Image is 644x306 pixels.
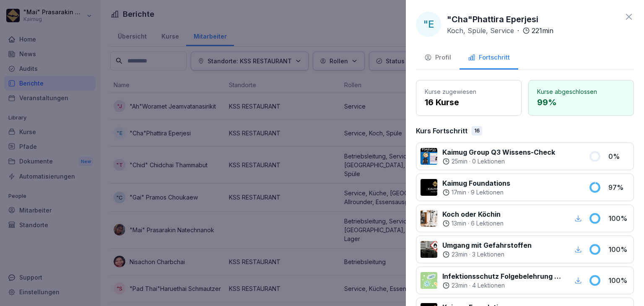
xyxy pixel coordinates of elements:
p: Umgang mit Gefahrstoffen [442,240,532,250]
p: Kaimug Group Q3 Wissens-Check [442,147,555,157]
p: "Cha"Phattira Eperjesi [447,13,538,26]
p: 16 Kurse [425,96,513,109]
div: · [442,157,555,166]
p: 9 Lektionen [471,188,504,197]
button: Profil [416,47,460,70]
p: Infektionsschutz Folgebelehrung (nach §43 IfSG) [442,271,563,281]
p: 6 Lektionen [471,219,504,228]
p: 23 min [452,250,467,259]
button: Fortschritt [460,47,518,70]
p: Kurse zugewiesen [425,87,513,96]
p: 0 % [608,151,629,161]
p: 17 min [452,188,466,197]
p: 23 min [452,281,467,290]
div: Profil [424,53,451,62]
div: · [442,219,504,228]
p: Kaimug Foundations [442,178,510,188]
p: 99 % [537,96,625,109]
div: · [442,250,532,259]
p: 97 % [608,182,629,192]
p: 0 Lektionen [472,157,505,166]
p: Kurs Fortschritt [416,126,467,136]
div: Fortschritt [468,53,510,62]
div: · [442,281,563,290]
div: "E [416,12,441,37]
p: 100 % [608,244,629,254]
p: 100 % [608,275,629,285]
p: Koch oder Köchin [442,209,504,219]
p: 25 min [452,157,467,166]
p: Kurse abgeschlossen [537,87,625,96]
p: 3 Lektionen [472,250,504,259]
p: 221 min [532,26,553,36]
div: · [442,188,510,197]
div: 16 [472,126,482,135]
p: Koch, Spüle, Service [447,26,514,36]
p: 100 % [608,213,629,223]
div: · [447,26,553,36]
p: 4 Lektionen [472,281,505,290]
p: 13 min [452,219,466,228]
